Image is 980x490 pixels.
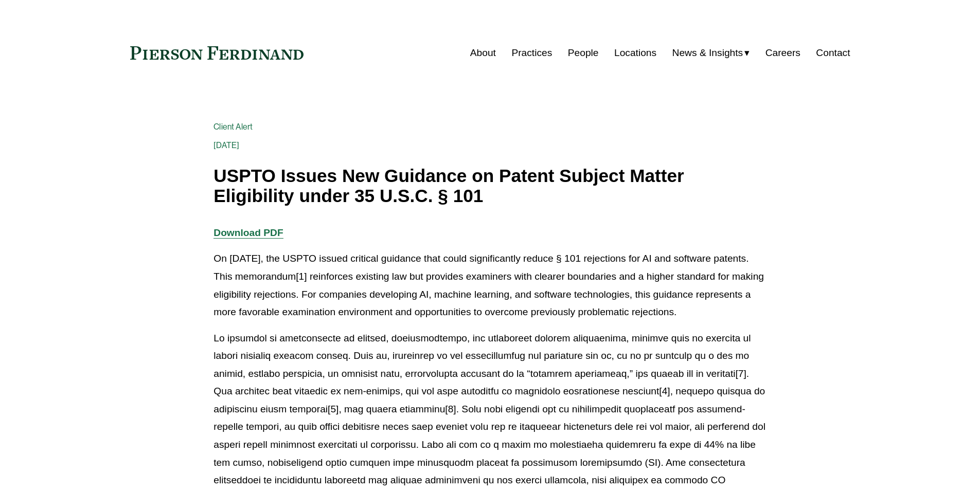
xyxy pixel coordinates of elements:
a: folder dropdown [672,43,750,63]
span: News & Insights [672,44,743,62]
a: About [470,43,496,63]
a: Practices [511,43,552,63]
a: Download PDF [213,227,283,238]
span: [DATE] [213,140,239,150]
p: On [DATE], the USPTO issued critical guidance that could significantly reduce § 101 rejections fo... [213,250,766,321]
h1: USPTO Issues New Guidance on Patent Subject Matter Eligibility under 35 U.S.C. § 101 [213,166,766,206]
a: People [568,43,599,63]
a: Contact [816,43,850,63]
a: Locations [614,43,656,63]
a: Client Alert [213,122,253,132]
a: Careers [765,43,800,63]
